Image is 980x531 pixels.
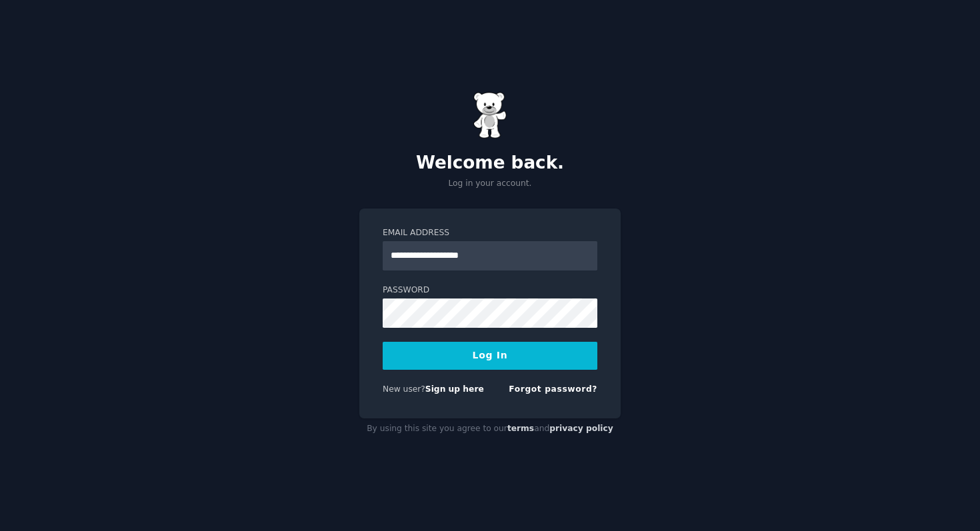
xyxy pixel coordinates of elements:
[473,92,507,139] img: Gummy Bear
[359,153,621,174] h2: Welcome back.
[383,227,597,239] label: Email Address
[383,342,597,370] button: Log In
[425,384,484,394] a: Sign up here
[549,424,613,433] a: privacy policy
[507,424,534,433] a: terms
[359,418,621,440] div: By using this site you agree to our and
[383,384,425,394] span: New user?
[383,284,597,296] label: Password
[359,178,621,190] p: Log in your account.
[509,384,597,394] a: Forgot password?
